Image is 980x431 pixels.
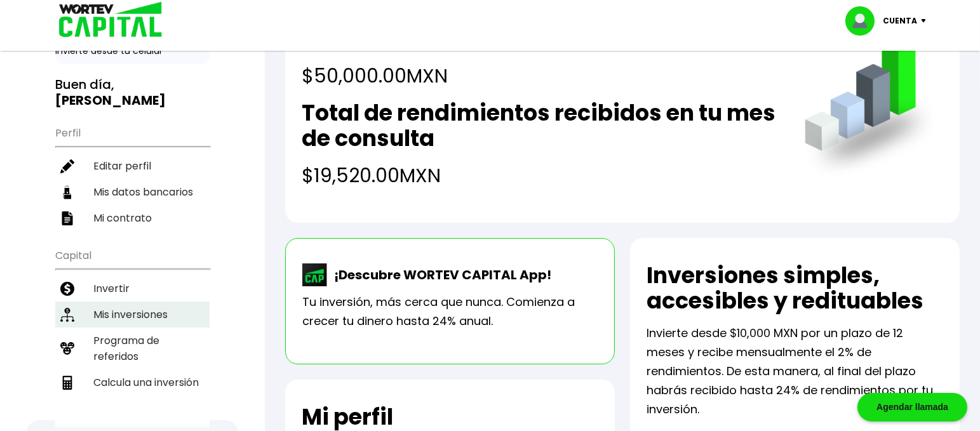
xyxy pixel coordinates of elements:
[55,119,210,231] ul: Perfil
[55,241,210,427] ul: Capital
[55,77,210,109] h3: Buen día,
[799,36,943,180] img: grafica.516fef24.png
[302,263,328,286] img: wortev-capital-app-icon
[845,6,883,36] img: profile-image
[302,100,779,151] h2: Total de rendimientos recibidos en tu mes de consulta
[647,324,943,419] p: Invierte desde $10,000 MXN por un plazo de 12 meses y recibe mensualmente el 2% de rendimientos. ...
[302,161,779,190] h4: $19,520.00 MXN
[55,205,210,231] a: Mi contrato
[55,179,210,205] a: Mis datos bancarios
[857,393,967,421] div: Agendar llamada
[60,282,74,296] img: invertir-icon.b3b967d7.svg
[55,153,210,179] a: Editar perfil
[302,293,598,331] p: Tu inversión, más cerca que nunca. Comienza a crecer tu dinero hasta 24% anual.
[328,265,551,284] p: ¡Descubre WORTEV CAPITAL App!
[60,308,74,322] img: inversiones-icon.6695dc30.svg
[60,211,74,225] img: contrato-icon.f2db500c.svg
[302,404,393,430] h2: Mi perfil
[60,185,74,199] img: datos-icon.10cf9172.svg
[883,11,918,30] p: Cuenta
[302,26,621,51] h2: Total de inversiones activas
[60,159,74,173] img: editar-icon.952d3147.svg
[55,275,210,302] a: Invertir
[55,302,210,328] a: Mis inversiones
[647,263,943,314] h2: Inversiones simples, accesibles y redituables
[60,341,74,355] img: recomiendanos-icon.9b8e9327.svg
[918,19,935,23] img: icon-down
[60,376,74,390] img: calculadora-icon.17d418c4.svg
[302,62,621,90] h4: $50,000.00 MXN
[55,44,210,58] p: Invierte desde tu celular
[55,328,210,369] a: Programa de referidos
[55,369,210,395] a: Calcula una inversión
[55,91,166,109] b: [PERSON_NAME]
